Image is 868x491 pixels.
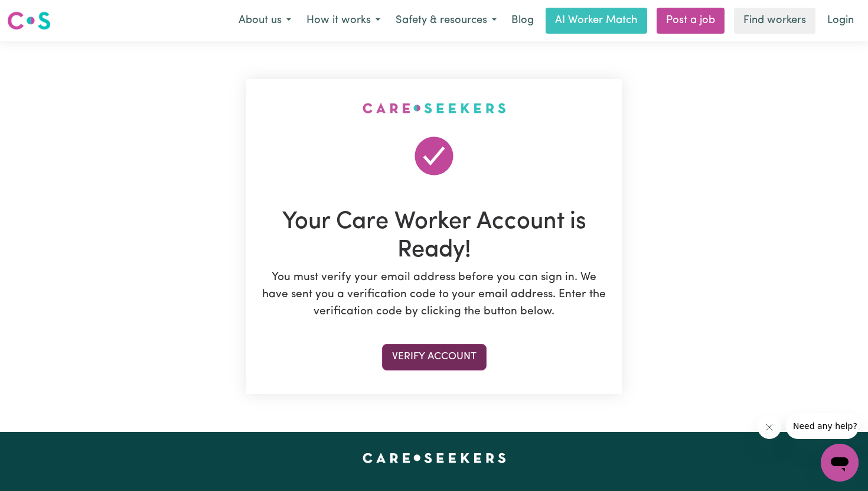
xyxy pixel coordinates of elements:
a: AI Worker Match [546,8,647,34]
button: Safety & resources [388,8,504,33]
img: Careseekers logo [7,10,51,31]
iframe: Button to launch messaging window [821,444,859,482]
iframe: Message from company [786,413,859,439]
p: You must verify your email address before you can sign in. We have sent you a verification code t... [258,269,610,320]
iframe: Close message [758,415,781,439]
a: Blog [504,8,541,34]
a: Careseekers home page [363,453,506,463]
button: Verify Account [382,344,487,370]
h1: Your Care Worker Account is Ready! [258,208,610,265]
button: About us [231,8,299,33]
a: Find workers [734,8,815,34]
a: Login [820,8,861,34]
button: How it works [299,8,388,33]
a: Careseekers logo [7,7,51,34]
a: Post a job [657,8,725,34]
